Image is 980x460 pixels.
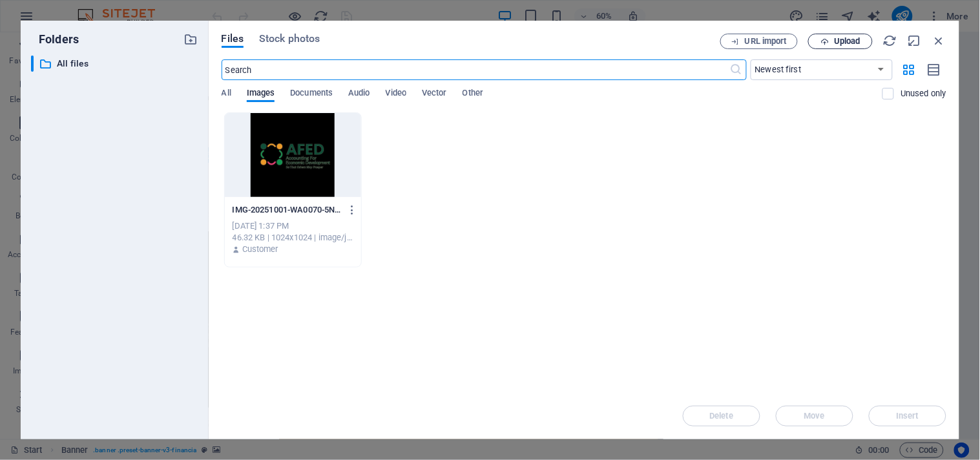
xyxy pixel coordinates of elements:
[222,85,231,103] span: All
[348,85,370,103] span: Audio
[834,37,860,45] span: Upload
[883,34,897,48] i: Reload
[233,220,353,232] div: [DATE] 1:37 PM
[259,31,320,47] span: Stock photos
[901,88,946,99] p: Displays only files that are not in use on the website. Files added during this session can still...
[222,59,730,80] input: Search
[808,34,873,49] button: Upload
[932,34,946,48] i: Close
[222,31,244,47] span: Files
[908,34,922,48] i: Minimize
[463,85,483,103] span: Other
[290,85,333,103] span: Documents
[720,34,798,49] button: URL import
[57,56,174,71] p: All files
[233,204,342,216] p: IMG-20251001-WA0070-5NbopjNtf2v-3KwOSK29Eg.jpg
[31,31,79,48] p: Folders
[233,232,353,244] div: 46.32 KB | 1024x1024 | image/jpeg
[242,244,278,255] p: Customer
[31,56,34,72] div: ​
[184,32,198,47] i: Create new folder
[247,85,275,103] span: Images
[422,85,447,103] span: Vector
[386,85,406,103] span: Video
[745,37,787,45] span: URL import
